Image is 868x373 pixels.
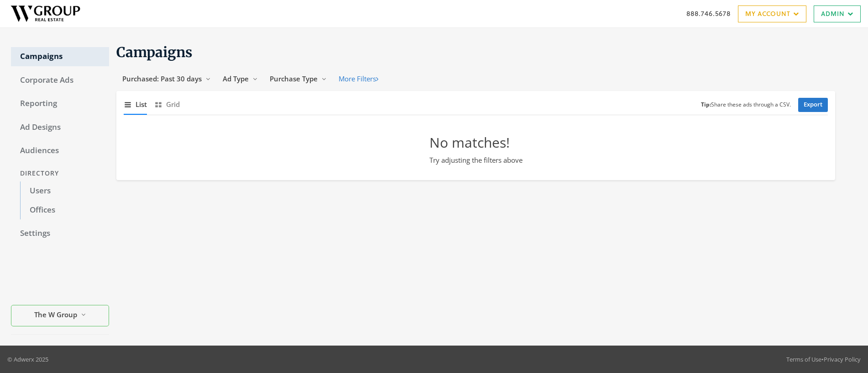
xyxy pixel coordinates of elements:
[738,5,806,22] a: My Account
[136,99,147,110] span: List
[786,355,861,364] div: •
[11,47,109,66] a: Campaigns
[701,101,791,109] small: Share these ads through a CSV.
[217,70,264,87] button: Ad Type
[166,99,180,110] span: Grid
[116,43,193,61] span: Campaigns
[701,101,711,108] b: Tip:
[798,98,828,112] a: Export
[124,95,147,114] button: List
[814,5,861,22] a: Admin
[11,71,109,90] a: Corporate Ads
[11,118,109,137] a: Ad Designs
[20,201,109,220] a: Offices
[786,355,821,363] a: Terms of Use
[824,355,861,363] a: Privacy Policy
[11,305,109,326] button: The W Group
[20,181,109,201] a: Users
[11,165,109,182] div: Directory
[223,74,249,83] span: Ad Type
[264,70,333,87] button: Purchase Type
[116,70,217,87] button: Purchased: Past 30 days
[429,133,523,151] h2: No matches!
[333,70,384,87] button: More Filters
[154,95,180,114] button: Grid
[686,9,731,18] a: 888.746.5678
[429,155,523,165] p: Try adjusting the filters above
[270,74,318,83] span: Purchase Type
[11,94,109,113] a: Reporting
[11,141,109,160] a: Audiences
[122,74,202,83] span: Purchased: Past 30 days
[34,309,77,320] span: The W Group
[7,355,48,364] p: © Adwerx 2025
[11,224,109,243] a: Settings
[7,2,84,25] img: Adwerx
